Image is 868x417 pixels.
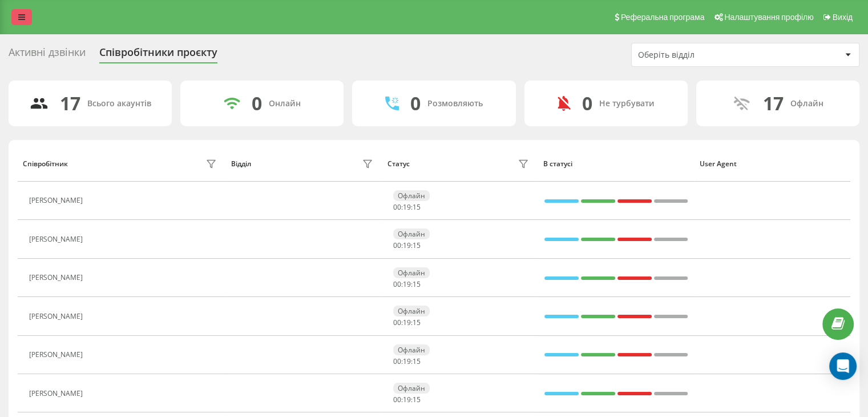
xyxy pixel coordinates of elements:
[403,240,411,250] span: 19
[410,93,421,114] div: 0
[29,197,86,205] div: [PERSON_NAME]
[29,351,86,359] div: [PERSON_NAME]
[403,279,411,289] span: 19
[393,318,401,327] span: 00
[403,395,411,404] span: 19
[403,318,411,327] span: 19
[393,203,421,211] div: : :
[23,160,68,168] div: Співробітник
[393,202,401,212] span: 00
[99,46,217,64] div: Співробітники проєкту
[403,356,411,366] span: 19
[790,99,823,109] div: Офлайн
[393,358,421,366] div: : :
[387,160,410,168] div: Статус
[252,93,262,114] div: 0
[393,319,421,327] div: : :
[393,279,401,289] span: 00
[393,280,421,288] div: : :
[833,13,853,22] span: Вихід
[829,352,857,380] div: Open Intercom Messenger
[413,356,421,366] span: 15
[87,99,151,109] div: Всього акаунтів
[638,50,774,60] div: Оберіть відділ
[29,312,86,320] div: [PERSON_NAME]
[543,160,689,168] div: В статусі
[413,279,421,289] span: 15
[393,306,430,316] div: Офлайн
[621,13,705,22] span: Реферальна програма
[393,228,430,239] div: Офлайн
[393,344,430,355] div: Офлайн
[582,93,592,114] div: 0
[29,390,86,398] div: [PERSON_NAME]
[393,240,401,250] span: 00
[269,99,301,109] div: Онлайн
[9,46,86,64] div: Активні дзвінки
[403,202,411,212] span: 19
[29,274,86,282] div: [PERSON_NAME]
[393,396,421,404] div: : :
[413,318,421,327] span: 15
[724,13,813,22] span: Налаштування профілю
[231,160,251,168] div: Відділ
[413,395,421,404] span: 15
[413,240,421,250] span: 15
[60,93,80,114] div: 17
[413,202,421,212] span: 15
[599,99,655,109] div: Не турбувати
[700,160,845,168] div: User Agent
[393,395,401,404] span: 00
[29,235,86,243] div: [PERSON_NAME]
[393,190,430,201] div: Офлайн
[393,383,430,394] div: Офлайн
[393,242,421,250] div: : :
[393,356,401,366] span: 00
[393,267,430,278] div: Офлайн
[427,99,483,109] div: Розмовляють
[762,93,783,114] div: 17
